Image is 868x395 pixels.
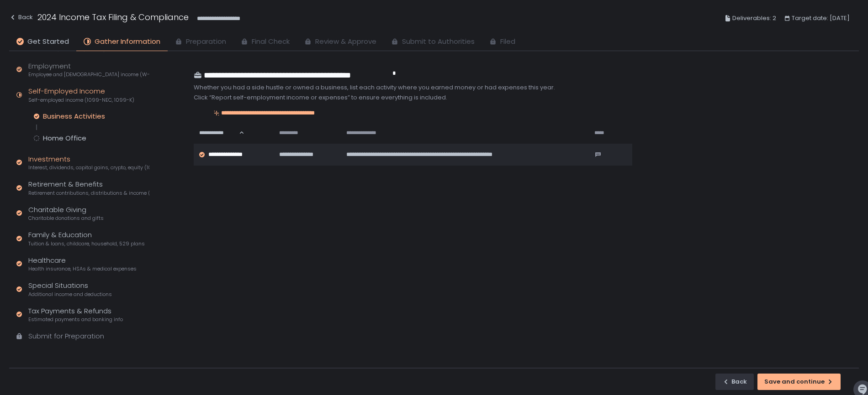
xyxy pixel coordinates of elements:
[757,374,841,390] button: Save and continue
[28,205,104,222] div: Charitable Giving
[194,83,632,92] div: Whether you had a side hustle or owned a business, list each activity where you earned money or h...
[28,316,123,323] span: Estimated payments and banking info
[792,13,850,24] span: Target date: [DATE]
[252,36,290,47] span: Final Check
[28,331,104,342] div: Submit for Preparation
[95,36,160,47] span: Gather Information
[500,36,515,47] span: Filed
[315,36,376,47] span: Review & Approve
[9,11,33,26] button: Back
[722,378,747,386] div: Back
[28,255,137,273] div: Healthcare
[28,190,149,197] span: Retirement contributions, distributions & income (1099-R, 5498)
[186,36,226,47] span: Preparation
[28,265,137,272] span: Health insurance, HSAs & medical expenses
[764,378,834,386] div: Save and continue
[43,134,86,143] div: Home Office
[28,164,149,171] span: Interest, dividends, capital gains, crypto, equity (1099s, K-1s)
[28,179,149,197] div: Retirement & Benefits
[28,230,145,247] div: Family & Education
[28,71,149,78] span: Employee and [DEMOGRAPHIC_DATA] income (W-2s)
[28,240,145,247] span: Tuition & loans, childcare, household, 529 plans
[28,306,123,323] div: Tax Payments & Refunds
[9,12,33,23] div: Back
[402,36,475,47] span: Submit to Authorities
[28,154,149,172] div: Investments
[28,281,112,298] div: Special Situations
[194,94,632,102] div: Click “Report self-employment income or expenses” to ensure everything is included.
[732,13,776,24] span: Deliverables: 2
[28,61,149,78] div: Employment
[28,215,104,222] span: Charitable donations and gifts
[28,97,134,104] span: Self-employed income (1099-NEC, 1099-K)
[715,374,754,390] button: Back
[28,86,134,104] div: Self-Employed Income
[27,36,69,47] span: Get Started
[43,112,105,121] div: Business Activities
[28,291,112,298] span: Additional income and deductions
[37,11,189,23] h1: 2024 Income Tax Filing & Compliance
